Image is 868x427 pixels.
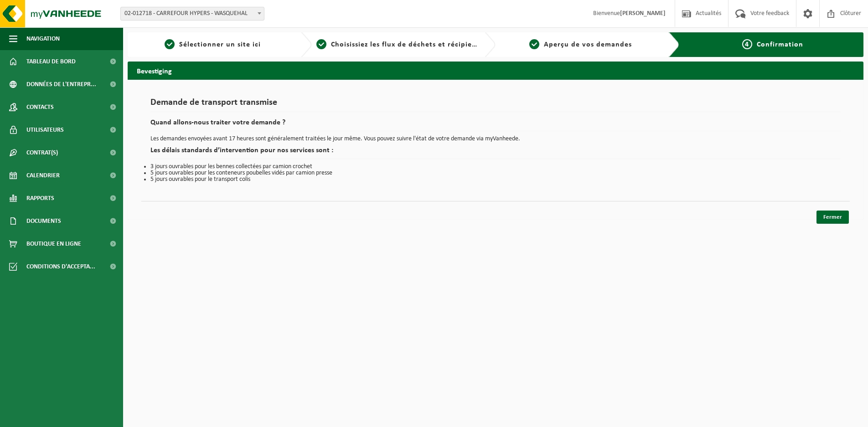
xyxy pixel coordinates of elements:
span: 4 [742,39,752,49]
span: Conditions d'accepta... [26,255,95,278]
a: Fermer [816,211,849,224]
a: 1Sélectionner un site ici [132,39,294,50]
h2: Les délais standards d’intervention pour nos services sont : [150,147,841,159]
h2: Bevestiging [128,62,863,79]
p: Les demandes envoyées avant 17 heures sont généralement traitées le jour même. Vous pouvez suivre... [150,136,841,142]
a: 2Choisissiez les flux de déchets et récipients [316,39,478,50]
span: Navigation [26,27,60,50]
span: Calendrier [26,164,60,187]
span: Contrat(s) [26,141,58,164]
a: 3Aperçu de vos demandes [500,39,661,50]
span: Rapports [26,187,54,210]
span: Contacts [26,96,54,118]
h1: Demande de transport transmise [150,98,841,112]
span: Tableau de bord [26,50,76,73]
span: Aperçu de vos demandes [544,41,632,48]
span: Documents [26,210,61,232]
span: Boutique en ligne [26,232,81,255]
span: 02-012718 - CARREFOUR HYPERS - WASQUEHAL [121,7,264,20]
li: 3 jours ouvrables pour les bennes collectées par camion crochet [150,164,841,170]
strong: [PERSON_NAME] [620,10,666,17]
span: 1 [165,39,175,49]
span: Sélectionner un site ici [179,41,261,48]
span: 02-012718 - CARREFOUR HYPERS - WASQUEHAL [120,7,264,21]
li: 5 jours ouvrables pour le transport colis [150,176,841,183]
span: Utilisateurs [26,118,64,141]
li: 5 jours ouvrables pour les conteneurs poubelles vidés par camion presse [150,170,841,176]
span: Confirmation [757,41,803,48]
span: Choisissiez les flux de déchets et récipients [331,41,483,48]
span: 3 [529,39,539,49]
span: 2 [316,39,326,49]
h2: Quand allons-nous traiter votre demande ? [150,119,841,131]
span: Données de l'entrepr... [26,73,96,96]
